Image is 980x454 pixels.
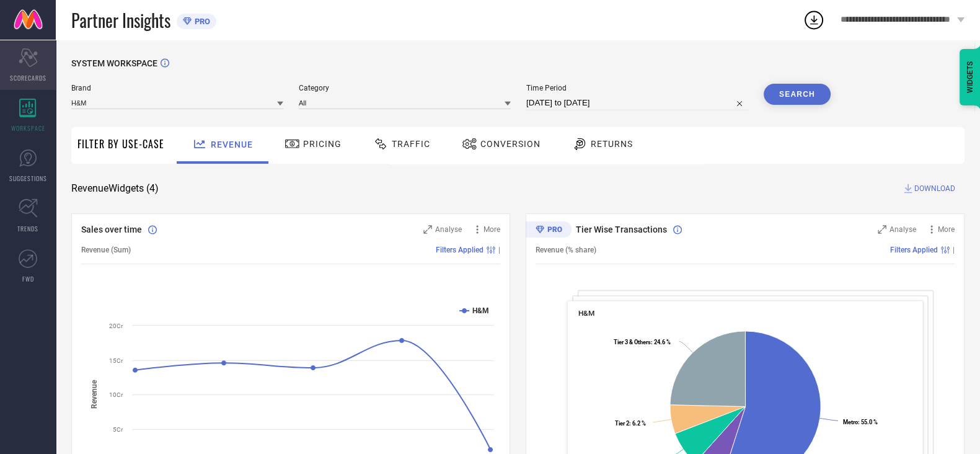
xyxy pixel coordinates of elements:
span: Time Period [526,84,748,92]
span: Conversion [480,139,541,149]
text: : 6.2 % [615,420,646,427]
text: : 55.0 % [843,418,878,425]
text: 10Cr [109,391,123,398]
span: FWD [22,274,34,283]
tspan: Revenue [90,380,99,409]
span: | [953,246,955,254]
span: Revenue Widgets ( 4 ) [71,182,159,195]
div: Premium [526,221,572,240]
span: Filters Applied [436,246,483,254]
svg: Zoom [423,225,432,234]
span: Returns [591,139,633,149]
svg: Zoom [878,225,886,234]
span: SYSTEM WORKSPACE [71,58,157,68]
text: H&M [472,306,489,315]
button: Search [764,84,831,105]
text: 20Cr [109,323,123,329]
span: TRENDS [17,224,38,233]
span: More [483,225,500,234]
tspan: Tier 2 [615,420,629,427]
span: Filters Applied [890,246,938,254]
text: : 24.6 % [614,339,671,345]
text: 15Cr [109,357,123,364]
span: Partner Insights [71,7,170,33]
span: Revenue (Sum) [81,246,131,254]
span: SUGGESTIONS [9,174,47,183]
span: Revenue (% share) [536,246,596,254]
tspan: Tier 3 & Others [614,339,651,345]
div: Open download list [803,9,825,31]
span: Traffic [392,139,430,149]
span: More [938,225,955,234]
span: Brand [71,84,283,92]
span: DOWNLOAD [914,182,955,195]
text: 5Cr [113,426,123,433]
span: Analyse [890,225,916,234]
span: Analyse [435,225,462,234]
input: Select time period [526,96,748,110]
span: SCORECARDS [10,73,46,82]
span: | [498,246,500,254]
span: WORKSPACE [11,123,45,133]
span: Revenue [211,140,253,149]
span: Pricing [303,139,342,149]
span: Category [299,84,511,92]
tspan: Metro [843,418,858,425]
span: Sales over time [81,225,142,234]
span: Filter By Use-Case [77,136,164,151]
span: PRO [192,17,210,26]
span: Tier Wise Transactions [576,225,667,234]
span: H&M [578,309,594,318]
